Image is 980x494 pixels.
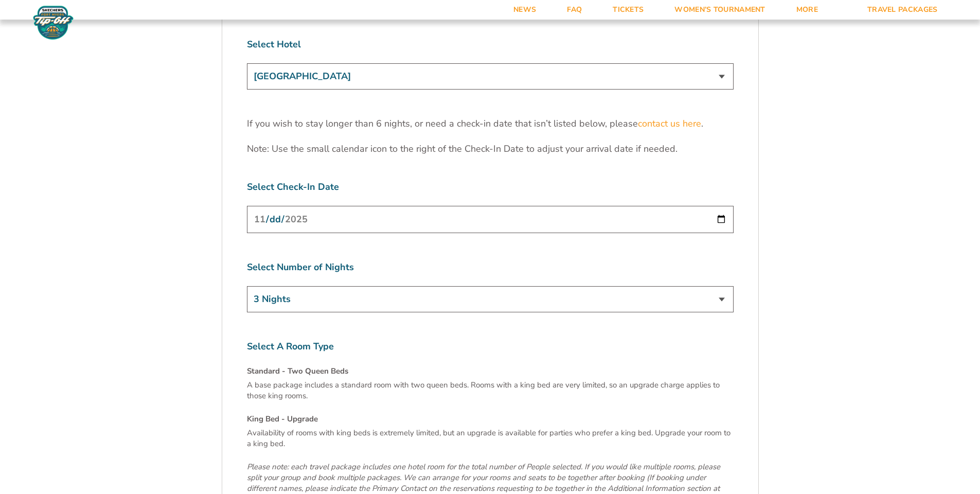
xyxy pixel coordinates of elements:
p: Availability of rooms with king beds is extremely limited, but an upgrade is available for partie... [247,428,734,449]
img: Fort Myers Tip-Off [31,5,76,40]
label: Select A Room Type [247,340,734,353]
p: A base package includes a standard room with two queen beds. Rooms with a king bed are very limit... [247,380,734,401]
label: Select Check-In Date [247,181,734,193]
a: contact us here [638,117,701,130]
h4: King Bed - Upgrade [247,414,734,425]
h4: Standard - Two Queen Beds [247,366,734,377]
p: If you wish to stay longer than 6 nights, or need a check-in date that isn’t listed below, please . [247,117,734,130]
label: Select Number of Nights [247,261,734,274]
p: Note: Use the small calendar icon to the right of the Check-In Date to adjust your arrival date i... [247,143,734,155]
label: Select Hotel [247,38,734,51]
